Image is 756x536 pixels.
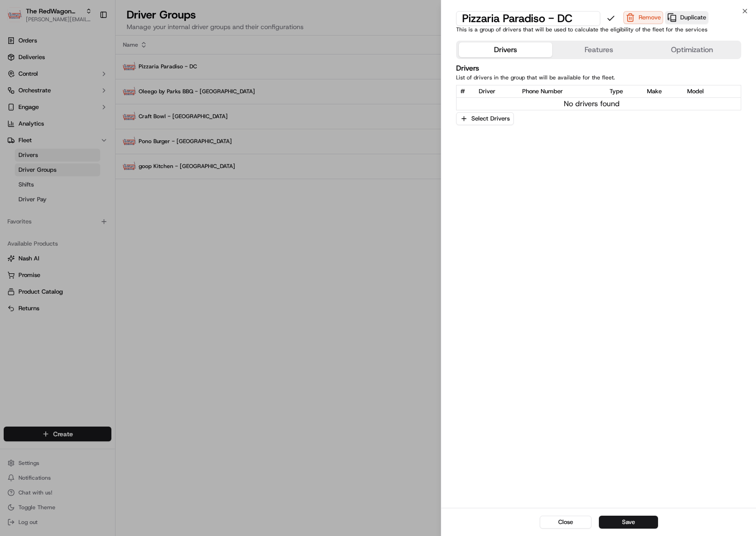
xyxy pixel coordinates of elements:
th: Model [683,85,727,98]
th: Phone Number [518,85,606,98]
th: Driver [475,85,518,98]
button: Save [599,516,658,529]
th: # [457,85,475,98]
div: We're available if you need us! [31,97,117,105]
p: This is a group of drivers that will be used to calculate the eligibility of the fleet for the se... [456,26,741,33]
th: Type [606,85,644,98]
button: Select Drivers [456,112,521,125]
button: Start new chat [157,91,168,102]
button: Duplicate [665,11,708,26]
input: Got a question? Start typing here... [24,60,166,69]
td: No drivers found [457,98,727,110]
button: Remove [623,11,663,26]
button: Duplicate [665,11,708,24]
span: Pylon [92,157,112,163]
a: 💻API Documentation [74,130,152,147]
button: Select Drivers [456,112,514,125]
img: 1736555255976-a54dd68f-1ca7-489b-9aae-adbdc363a1c4 [9,88,26,105]
div: Start new chat [31,88,152,97]
div: 💻 [78,135,85,142]
a: Powered byPylon [65,156,112,163]
th: Make [643,85,683,98]
button: Remove [623,11,663,24]
span: Knowledge Base [18,134,71,143]
span: API Documentation [87,134,148,143]
div: 📗 [9,135,17,142]
button: Drivers [459,42,552,57]
img: Nash [9,9,28,28]
h4: Drivers [456,63,741,74]
button: Features [552,42,646,57]
p: List of drivers in the group that will be available for the fleet. [456,74,741,81]
p: Welcome 👋 [9,37,168,52]
button: Optimization [645,42,738,57]
a: 📗Knowledge Base [6,130,74,147]
button: Close [540,516,591,529]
